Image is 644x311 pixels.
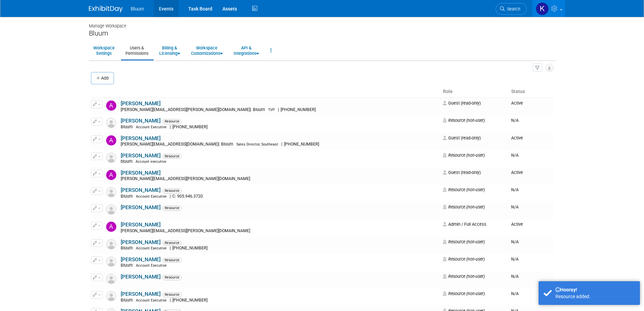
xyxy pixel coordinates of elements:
[443,118,485,123] span: Resource (non-user)
[106,239,116,249] img: Resource
[121,257,161,263] a: [PERSON_NAME]
[91,72,114,84] button: Add
[136,194,167,199] span: Account Executive
[136,298,167,303] span: Account Executive
[121,228,439,234] div: [PERSON_NAME][EMAIL_ADDRESS][PERSON_NAME][DOMAIN_NAME]
[511,222,523,227] span: Active
[121,274,161,280] a: [PERSON_NAME]
[511,101,523,106] span: Active
[443,170,481,175] span: Guest (read-only)
[163,119,182,124] span: Resource
[163,275,182,280] span: Resource
[443,274,485,279] span: Resource (non-user)
[121,159,135,164] span: bluum
[121,222,161,228] a: [PERSON_NAME]
[511,170,523,175] span: Active
[278,107,279,112] span: |
[89,42,119,59] a: WorkspaceSettings
[536,2,549,15] img: Kellie Noller
[121,187,161,193] a: [PERSON_NAME]
[511,274,519,279] span: N/A
[121,101,161,107] a: [PERSON_NAME]
[511,187,519,192] span: N/A
[268,108,275,112] span: TVP
[163,206,182,210] span: Resource
[106,257,116,267] img: Resource
[106,204,116,215] img: Resource
[279,107,318,112] span: [PHONE_NUMBER]
[511,153,519,158] span: N/A
[251,107,267,112] span: Bluum
[443,239,485,244] span: Resource (non-user)
[171,246,210,250] span: [PHONE_NUMBER]
[443,153,485,158] span: Resource (non-user)
[121,135,161,141] a: [PERSON_NAME]
[155,42,185,59] a: Billing &Licensing
[496,3,527,15] a: Search
[121,239,161,245] a: [PERSON_NAME]
[511,291,519,296] span: N/A
[106,135,116,146] img: Alan Sherbourne
[106,291,116,301] img: Resource
[106,170,116,180] img: Alex Dirkx
[121,291,161,297] a: [PERSON_NAME]
[121,42,153,59] a: Users &Permissions
[171,298,210,303] span: [PHONE_NUMBER]
[171,125,210,129] span: [PHONE_NUMBER]
[163,188,182,193] span: Resource
[170,125,171,129] span: |
[443,135,481,140] span: Guest (read-only)
[121,107,439,113] div: [PERSON_NAME][EMAIL_ADDRESS][PERSON_NAME][DOMAIN_NAME]
[136,159,166,164] span: Account executive
[282,142,321,147] span: [PHONE_NUMBER]
[505,6,520,12] span: Search
[443,101,481,106] span: Guest (read-only)
[121,298,135,303] span: Bluum
[511,204,519,209] span: N/A
[440,86,508,97] th: Role
[219,142,235,147] span: Bluum
[187,42,227,59] a: WorkspaceCustomizations
[89,6,123,13] img: ExhibitDay
[229,42,263,59] a: API &Integrations
[121,263,135,268] span: Bluum
[281,142,282,147] span: |
[555,286,635,293] div: Hooray!
[121,170,161,176] a: [PERSON_NAME]
[136,263,167,268] span: Account Executive
[121,153,161,159] a: [PERSON_NAME]
[443,222,486,227] span: Admin / Full Access
[170,246,171,250] span: |
[171,194,205,199] span: C: 905.946.3720
[121,246,135,250] span: Bluum
[131,6,144,12] span: Bluum
[511,239,519,244] span: N/A
[106,101,116,111] img: Aaron Cole
[511,257,519,262] span: N/A
[163,241,182,245] span: Resource
[443,291,485,296] span: Resource (non-user)
[250,107,251,112] span: |
[136,246,167,250] span: Account Executive
[89,17,555,29] div: Manage Workspace
[163,292,182,297] span: Resource
[443,187,485,192] span: Resource (non-user)
[508,86,553,97] th: Status
[121,142,439,147] div: [PERSON_NAME][EMAIL_ADDRESS][DOMAIN_NAME]
[236,142,278,147] span: Sales Director, Southeast
[121,194,135,199] span: Bluum
[170,298,171,303] span: |
[218,142,219,147] span: |
[121,204,161,210] a: [PERSON_NAME]
[106,222,116,232] img: Alison Rossi
[170,194,171,199] span: |
[511,135,523,140] span: Active
[106,187,116,197] img: Resource
[555,293,635,300] div: Resource added.
[443,204,485,209] span: Resource (non-user)
[121,125,135,129] span: Bluum
[163,258,182,263] span: Resource
[121,176,439,182] div: [PERSON_NAME][EMAIL_ADDRESS][PERSON_NAME][DOMAIN_NAME]
[121,118,161,124] a: [PERSON_NAME]
[89,29,555,38] div: Bluum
